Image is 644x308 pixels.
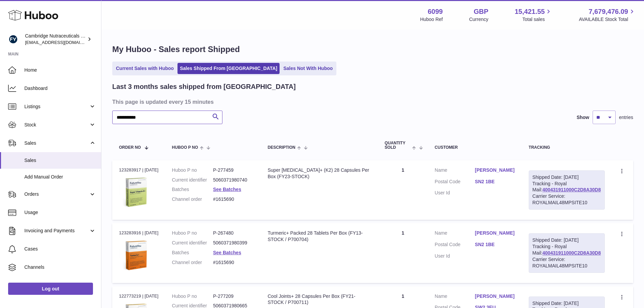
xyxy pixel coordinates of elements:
[213,167,254,173] dd: P-277459
[268,167,371,180] div: Super [MEDICAL_DATA]+ (K2) 28 Capsules Per Box (FY23-STOCK)
[529,170,605,210] div: Tracking - Royal Mail:
[474,7,488,16] strong: GBP
[435,293,475,301] dt: Name
[268,145,295,150] span: Description
[529,145,605,150] div: Tracking
[112,44,633,55] h1: My Huboo - Sales report Shipped
[475,293,515,300] a: [PERSON_NAME]
[579,7,636,23] a: 7,679,476.09 AVAILABLE Stock Total
[213,293,254,300] dd: P-277209
[532,237,601,243] div: Shipped Date: [DATE]
[385,141,411,150] span: Quantity Sold
[475,241,515,248] a: SN2 1BE
[515,7,552,23] a: 15,421.55 Total sales
[119,167,159,173] div: 123283917 | [DATE]
[522,16,552,23] span: Total sales
[177,63,280,74] a: Sales Shipped From [GEOGRAPHIC_DATA]
[213,230,254,236] dd: P-267480
[515,7,545,16] span: 15,421.55
[213,177,254,183] dd: 5060371980740
[114,63,176,74] a: Current Sales with Huboo
[112,82,296,91] h2: Last 3 months sales shipped from [GEOGRAPHIC_DATA]
[619,114,633,121] span: entries
[112,98,631,105] h3: This page is updated every 15 minutes
[119,145,141,150] span: Order No
[532,174,601,181] div: Shipped Date: [DATE]
[172,196,213,203] dt: Channel order
[119,293,159,299] div: 122773219 | [DATE]
[8,283,93,295] a: Log out
[172,240,213,246] dt: Current identifier
[529,233,605,273] div: Tracking - Royal Mail:
[435,190,475,196] dt: User Id
[24,122,89,128] span: Stock
[24,246,96,252] span: Cases
[213,196,254,203] dd: #1615690
[172,177,213,183] dt: Current identifier
[24,209,96,216] span: Usage
[532,193,601,206] div: Carrier Service: ROYALMAIL48MPSITE10
[172,167,213,173] dt: Huboo P no
[435,167,475,175] dt: Name
[24,191,89,197] span: Orders
[24,174,96,180] span: Add Manual Order
[25,33,86,46] div: Cambridge Nutraceuticals Ltd
[268,230,371,243] div: Turmeric+ Packed 28 Tablets Per Box (FY13-STOCK / P700704)
[475,167,515,173] a: [PERSON_NAME]
[8,34,18,44] img: internalAdmin-6099@internal.huboo.com
[475,230,515,236] a: [PERSON_NAME]
[469,16,488,23] div: Currency
[24,228,89,234] span: Invoicing and Payments
[435,253,475,259] dt: User Id
[542,250,601,256] a: 400431911000C2D8A30D8
[435,241,475,250] dt: Postal Code
[579,16,636,23] span: AVAILABLE Stock Total
[119,238,153,272] img: 60991619191506.png
[24,103,89,110] span: Listings
[542,187,601,192] a: 400431911000C2D8A30D8
[172,186,213,193] dt: Batches
[378,223,428,283] td: 1
[532,300,601,307] div: Shipped Date: [DATE]
[213,187,241,192] a: See Batches
[119,175,153,209] img: 1619454718.png
[24,157,96,164] span: Sales
[213,240,254,246] dd: 5060371980399
[532,256,601,269] div: Carrier Service: ROYALMAIL48MPSITE10
[24,140,89,146] span: Sales
[172,145,198,150] span: Huboo P no
[24,67,96,73] span: Home
[378,160,428,220] td: 1
[172,250,213,256] dt: Batches
[589,7,628,16] span: 7,679,476.09
[428,7,443,16] strong: 6099
[119,230,159,236] div: 123283916 | [DATE]
[213,259,254,266] dd: #1615690
[24,85,96,92] span: Dashboard
[475,179,515,185] a: SN2 1BE
[577,114,589,121] label: Show
[268,293,371,306] div: Cool Joints+ 28 Capsules Per Box (FY21-STOCK / P700711)
[420,16,443,23] div: Huboo Ref
[435,179,475,187] dt: Postal Code
[213,250,241,255] a: See Batches
[435,145,515,150] div: Customer
[172,230,213,236] dt: Huboo P no
[25,40,99,45] span: [EMAIL_ADDRESS][DOMAIN_NAME]
[172,259,213,266] dt: Channel order
[435,230,475,238] dt: Name
[24,264,96,270] span: Channels
[172,293,213,300] dt: Huboo P no
[281,63,335,74] a: Sales Not With Huboo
